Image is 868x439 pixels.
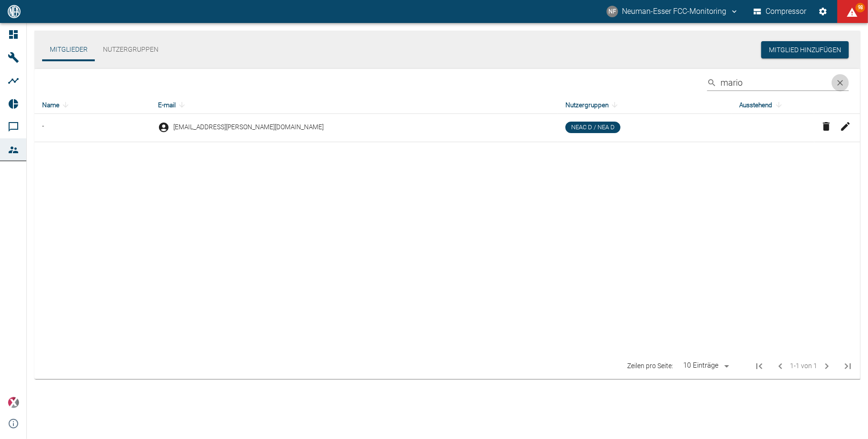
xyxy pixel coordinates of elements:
div: Name [42,99,143,111]
button: Mitglieder [42,38,95,61]
div: NF [607,6,618,17]
svg: Suche [707,78,717,88]
button: Mitglied hinzufügen [761,41,849,59]
div: Nutzergruppen [565,99,724,111]
button: Nutzergruppen [95,38,166,61]
button: Clear Search [832,74,849,91]
p: Zeilen pro Seite: [627,361,673,371]
div: Ausstehend [740,99,807,111]
button: Compressor [752,3,809,20]
img: logo [7,5,22,18]
span: E-mail [158,99,188,111]
span: Name [42,99,72,111]
div: 10 Einträge [681,360,721,371]
span: Vorherige Seite [771,357,790,376]
img: Xplore Logo [8,397,19,408]
span: Ausstehend [740,99,785,111]
span: NEAC D / NEA D [567,123,619,132]
span: Erste Seite [748,355,771,378]
button: fcc-monitoring@neuman-esser.com [605,3,740,20]
span: Letzte Seite [836,355,859,378]
td: - [34,114,150,142]
input: Search [721,74,828,91]
span: Nutzergruppen [565,99,621,111]
span: Nächste Seite [817,357,836,376]
span: [EMAIL_ADDRESS][PERSON_NAME][DOMAIN_NAME] [173,123,324,132]
button: Einstellungen [814,3,832,20]
div: E-mail [158,99,550,111]
svg: clear [835,78,845,88]
span: 98 [856,3,865,12]
span: 1-1 von 1 [790,360,817,371]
